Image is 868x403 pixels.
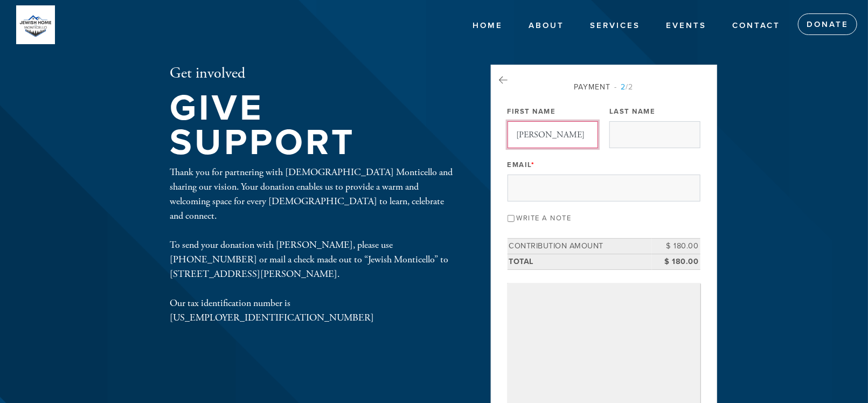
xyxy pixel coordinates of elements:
img: PHOTO-2024-06-24-16-19-29.jpg [16,5,55,44]
td: $ 180.00 [652,254,700,269]
span: /2 [615,82,634,92]
label: Last Name [609,107,656,116]
a: Home [464,16,511,36]
a: Donate [798,13,857,35]
span: 2 [621,82,626,92]
div: Thank you for partnering with [DEMOGRAPHIC_DATA] Monticello and sharing our vision. Your donation... [170,165,456,325]
td: $ 180.00 [652,239,700,254]
h2: Get involved [170,65,456,83]
a: Contact [724,16,788,36]
a: Events [658,16,714,36]
label: Email [508,160,535,170]
a: Services [582,16,648,36]
label: Write a note [517,214,572,223]
span: This field is required. [531,161,535,169]
label: First Name [508,107,556,116]
h1: Give Support [170,91,456,161]
div: Payment [508,81,700,93]
a: About [520,16,572,36]
td: Contribution Amount [508,239,652,254]
td: Total [508,254,652,269]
